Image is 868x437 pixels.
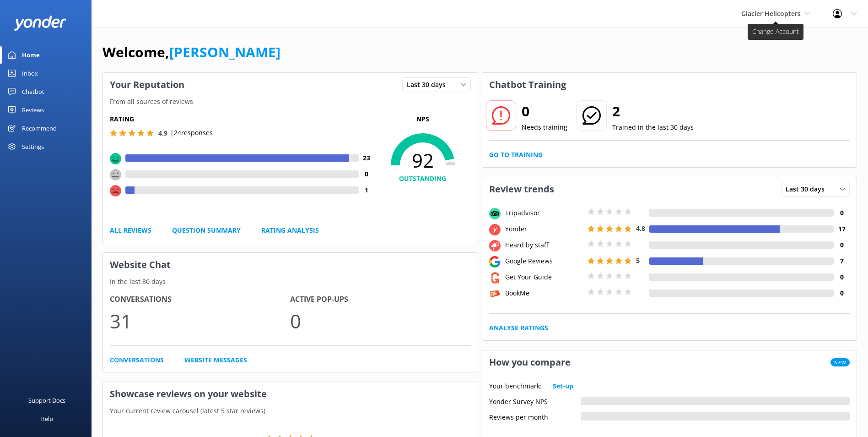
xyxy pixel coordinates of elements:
[103,406,478,416] p: Your current review carousel (latest 5 star reviews)
[489,323,548,333] a: Analyse Ratings
[359,153,375,163] h4: 23
[40,410,53,428] div: Help
[612,100,694,122] h2: 2
[834,256,850,266] h4: 7
[375,174,471,184] h4: OUTSTANDING
[482,73,573,97] h3: Chatbot Training
[834,240,850,250] h4: 0
[786,184,830,194] span: Last 30 days
[103,277,478,287] p: In the last 30 days
[407,80,451,90] span: Last 30 days
[503,240,585,250] div: Heard by staff
[522,100,567,122] h2: 0
[170,128,213,138] p: | 24 responses
[261,225,319,235] a: Rating Analysis
[834,224,850,234] h4: 17
[103,73,191,97] h3: Your Reputation
[503,256,585,266] div: Google Reviews
[503,272,585,282] div: Get Your Guide
[359,169,375,179] h4: 0
[110,225,151,235] a: All Reviews
[489,412,581,421] div: Reviews per month
[375,114,471,124] p: NPS
[834,288,850,298] h4: 0
[169,43,280,61] a: [PERSON_NAME]
[22,82,44,101] div: Chatbot
[22,46,40,64] div: Home
[834,208,850,218] h4: 0
[172,225,241,235] a: Question Summary
[103,253,478,277] h3: Website Chat
[636,224,645,233] span: 4.8
[103,382,478,406] h3: Showcase reviews on your website
[110,355,164,365] a: Conversations
[290,306,470,336] p: 0
[636,256,640,265] span: 5
[489,397,581,405] div: Yonder Survey NPS
[290,294,470,306] h4: Active Pop-ups
[375,149,471,172] span: 92
[503,288,585,298] div: BookMe
[482,177,561,201] h3: Review trends
[110,114,375,124] h5: Rating
[110,294,290,306] h4: Conversations
[28,391,65,410] div: Support Docs
[158,129,167,137] span: 4.9
[489,381,542,391] p: Your benchmark:
[22,137,44,156] div: Settings
[612,122,694,132] p: Trained in the last 30 days
[102,41,280,63] h1: Welcome,
[184,355,247,365] a: Website Messages
[14,16,66,31] img: yonder-white-logo.png
[834,272,850,282] h4: 0
[503,208,585,218] div: Tripadvisor
[22,119,57,137] div: Recommend
[503,224,585,234] div: Yonder
[553,381,573,391] a: Set-up
[830,358,850,366] span: New
[741,9,801,18] span: Glacier Helicopters
[482,350,577,374] h3: How you compare
[522,122,567,132] p: Needs training
[489,150,543,160] a: Go to Training
[103,97,478,107] p: From all sources of reviews
[359,185,375,195] h4: 1
[110,306,290,336] p: 31
[22,101,44,119] div: Reviews
[22,64,38,82] div: Inbox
